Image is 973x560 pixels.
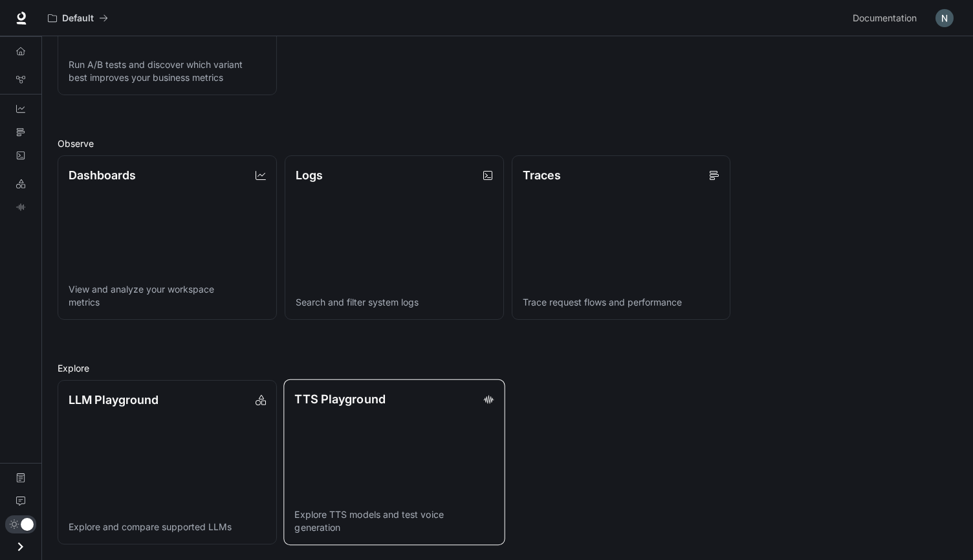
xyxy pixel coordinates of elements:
[5,69,36,90] a: Graph Registry
[21,517,34,531] span: Dark mode toggle
[285,155,504,320] a: LogsSearch and filter system logs
[5,174,36,194] a: LLM Playground
[58,155,277,320] a: DashboardsView and analyze your workspace metrics
[5,491,36,511] a: Feedback
[69,166,136,184] p: Dashboards
[69,58,266,84] p: Run A/B tests and discover which variant best improves your business metrics
[62,13,94,24] p: Default
[296,166,323,184] p: Logs
[5,197,36,218] a: TTS Playground
[523,166,561,184] p: Traces
[294,390,385,408] p: TTS Playground
[58,137,957,150] h2: Observe
[296,296,493,309] p: Search and filter system logs
[58,380,277,544] a: LLM PlaygroundExplore and compare supported LLMs
[283,379,505,546] a: TTS PlaygroundExplore TTS models and test voice generation
[6,533,35,560] button: Open drawer
[935,9,954,27] img: User avatar
[523,296,720,309] p: Trace request flows and performance
[69,391,159,409] p: LLM Playground
[5,98,36,119] a: Dashboards
[69,521,266,533] p: Explore and compare supported LLMs
[847,5,926,31] a: Documentation
[58,361,957,375] h2: Explore
[5,122,36,142] a: Traces
[294,508,494,534] p: Explore TTS models and test voice generation
[5,41,36,62] a: Overview
[42,5,114,31] button: All workspaces
[69,283,266,309] p: View and analyze your workspace metrics
[5,467,36,488] a: Documentation
[512,155,731,320] a: TracesTrace request flows and performance
[5,145,36,166] a: Logs
[853,10,917,27] span: Documentation
[932,5,957,31] button: User avatar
